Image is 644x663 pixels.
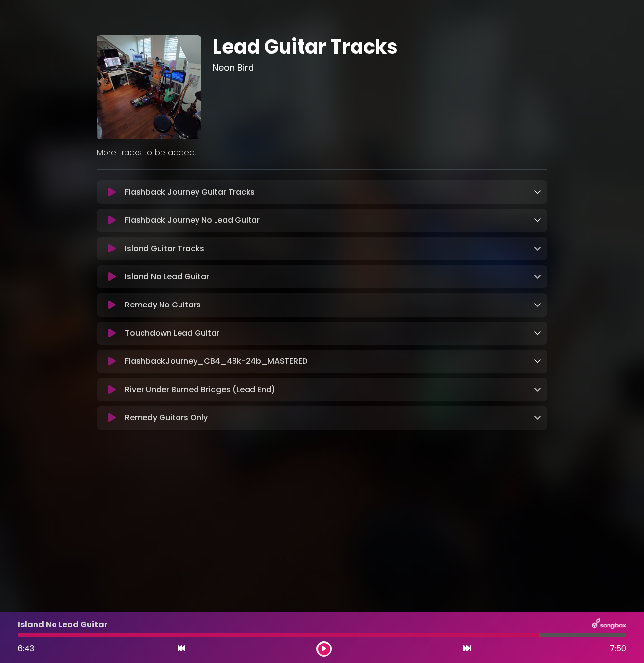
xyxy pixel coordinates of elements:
p: Remedy Guitars Only [125,412,208,424]
p: Island Guitar Tracks [125,243,204,254]
h1: Lead Guitar Tracks [213,35,548,58]
p: River Under Burned Bridges (Lead End) [125,384,275,395]
img: rmArDJfHT6qm0tY6uTOw [97,35,201,139]
p: Flashback Journey No Lead Guitar [125,215,260,226]
p: Touchdown Lead Guitar [125,327,219,339]
h3: Neon Bird [213,62,548,73]
p: More tracks to be added. [97,147,547,159]
p: Flashback Journey Guitar Tracks [125,186,255,198]
p: Island No Lead Guitar [125,271,209,283]
p: Remedy No Guitars [125,299,201,311]
p: FlashbackJourney_CB4_48k-24b_MASTERED [125,356,307,367]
